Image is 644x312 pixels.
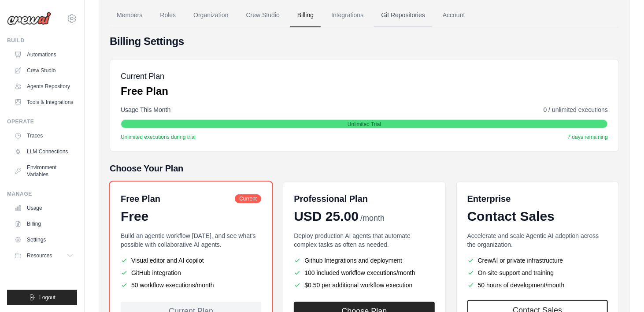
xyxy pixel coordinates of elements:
[7,118,77,125] div: Operate
[110,4,149,27] a: Members
[360,212,385,224] span: /month
[110,162,619,175] h5: Choose Your Plan
[374,4,432,27] a: Git Repositories
[121,70,168,82] h5: Current Plan
[294,281,434,290] li: $0.50 per additional workflow execution
[11,48,77,62] a: Automations
[467,256,608,265] li: CrewAI or private infrastructure
[568,134,608,141] span: 7 days remaining
[467,208,608,224] div: Contact Sales
[27,252,52,259] span: Resources
[467,268,608,277] li: On-site support and training
[7,290,77,305] button: Logout
[121,281,261,290] li: 50 workflow executions/month
[7,37,77,44] div: Build
[39,294,56,301] span: Logout
[11,129,77,143] a: Traces
[11,79,77,93] a: Agents Repository
[467,231,608,249] p: Accelerate and scale Agentic AI adoption across the organization.
[11,63,77,78] a: Crew Studio
[121,268,261,277] li: GitHub integration
[121,134,196,141] span: Unlimited executions during trial
[348,121,381,128] span: Unlimited Trial
[7,12,51,25] img: Logo
[121,193,160,205] h6: Free Plan
[110,34,619,48] h4: Billing Settings
[294,193,368,205] h6: Professional Plan
[7,190,77,197] div: Manage
[294,256,434,265] li: Github Integrations and deployment
[11,201,77,215] a: Usage
[436,4,472,27] a: Account
[235,194,261,203] span: Current
[11,249,77,263] button: Resources
[121,231,261,249] p: Build an agentic workflow [DATE], and see what's possible with collaborative AI agents.
[11,233,77,247] a: Settings
[290,4,321,27] a: Billing
[239,4,287,27] a: Crew Studio
[544,105,608,114] span: 0 / unlimited executions
[121,105,170,114] span: Usage This Month
[11,160,77,182] a: Environment Variables
[121,208,261,224] div: Free
[467,281,608,290] li: 50 hours of development/month
[294,208,359,224] span: USD 25.00
[294,231,434,249] p: Deploy production AI agents that automate complex tasks as often as needed.
[294,268,434,277] li: 100 included workflow executions/month
[467,193,608,205] h6: Enterprise
[153,4,183,27] a: Roles
[11,145,77,159] a: LLM Connections
[121,84,168,98] p: Free Plan
[11,217,77,231] a: Billing
[121,256,261,265] li: Visual editor and AI copilot
[11,95,77,109] a: Tools & Integrations
[324,4,370,27] a: Integrations
[186,4,235,27] a: Organization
